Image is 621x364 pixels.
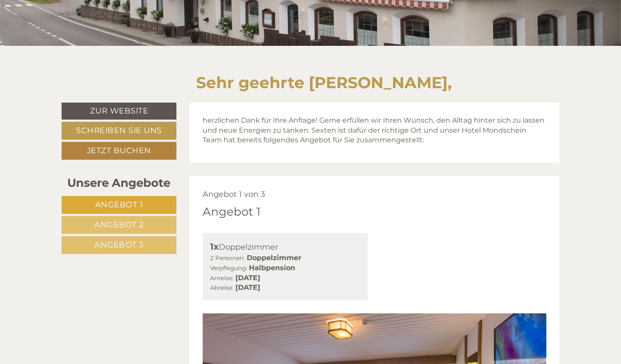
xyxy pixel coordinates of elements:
[62,103,176,120] a: Zur Website
[62,122,176,140] a: Schreiben Sie uns
[203,116,547,146] p: herzlichen Dank für Ihre Anfrage! Gerne erfüllen wir Ihren Wunsch, den Alltag hinter sich zu lass...
[203,204,260,220] div: Angebot 1
[210,240,361,253] div: Doppelzimmer
[281,227,344,245] button: Senden
[247,254,301,262] b: Doppelzimmer
[235,283,260,292] b: [DATE]
[210,275,234,282] small: Anreise:
[196,74,452,92] h1: Sehr geehrte [PERSON_NAME],
[210,284,234,291] small: Abreise:
[155,7,189,21] div: [DATE]
[13,42,157,48] small: 14:33
[7,24,161,50] div: Guten Tag, wie können wir Ihnen helfen?
[94,240,144,250] span: Angebot 3
[210,264,247,271] small: Verpflegung:
[203,189,265,199] span: Angebot 1 von 3
[62,175,176,191] div: Unsere Angebote
[210,241,219,252] b: 1x
[249,264,295,272] b: Halbpension
[210,254,245,261] small: 2 Personen:
[94,220,144,230] span: Angebot 2
[62,142,176,160] a: Jetzt buchen
[13,25,157,32] div: Hotel Mondschein
[95,200,143,209] span: Angebot 1
[235,274,260,282] b: [DATE]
